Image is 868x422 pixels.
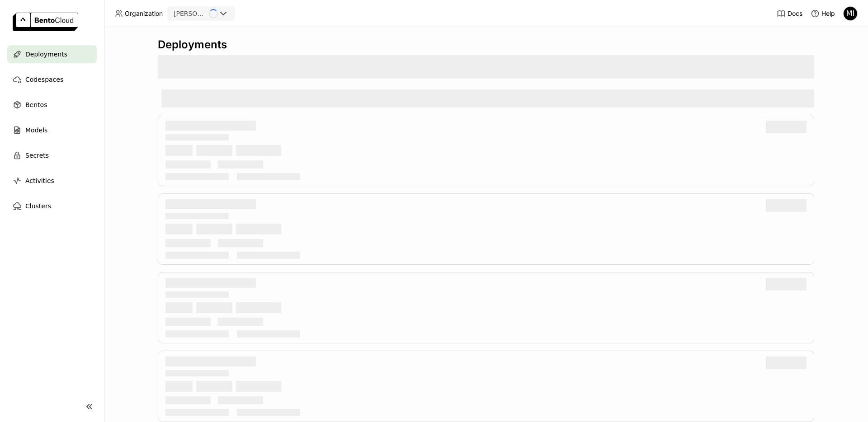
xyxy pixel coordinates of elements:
[844,7,857,20] div: MI
[25,74,63,85] span: Codespaces
[25,175,54,186] span: Activities
[811,9,835,18] div: Help
[25,125,47,136] span: Models
[13,13,78,31] img: logo
[7,197,97,215] a: Clusters
[25,150,49,161] span: Secrets
[25,201,51,211] span: Clusters
[777,9,802,18] a: Docs
[7,172,97,190] a: Activities
[7,146,97,164] a: Secrets
[25,49,67,60] span: Deployments
[788,9,802,18] span: Docs
[158,38,814,52] div: Deployments
[208,9,209,19] input: Selected manu-infante.
[843,6,858,21] div: Manuel Infante
[174,9,207,18] div: [PERSON_NAME]
[25,99,47,110] span: Bentos
[7,121,97,139] a: Models
[7,96,97,114] a: Bentos
[125,9,163,18] span: Organization
[821,9,835,18] span: Help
